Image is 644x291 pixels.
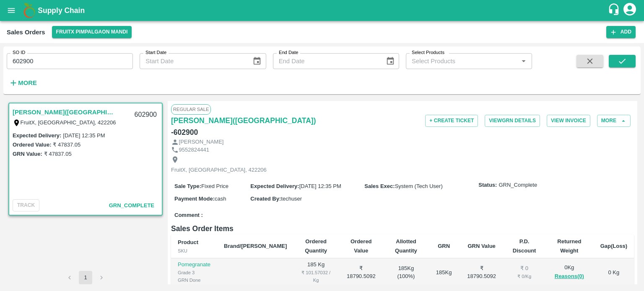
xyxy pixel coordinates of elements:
img: logo [21,2,38,19]
label: GRN Value: [13,151,42,157]
p: FruitX, [GEOGRAPHIC_DATA], 422206 [171,166,267,174]
span: GRN_Complete [109,202,154,209]
div: 602900 [130,105,162,125]
input: Start Date [140,53,246,69]
div: customer-support [608,3,622,18]
div: ₹ 0 / Kg [510,273,538,280]
b: GRN [438,243,450,249]
a: Supply Chain [38,5,608,16]
label: Ordered Value: [13,142,51,148]
b: Supply Chain [38,6,85,15]
label: Comment : [174,211,203,219]
a: [PERSON_NAME]([GEOGRAPHIC_DATA]) [13,107,117,118]
div: ₹ 0 [510,265,538,273]
div: GRN Done [178,276,210,284]
b: Product [178,239,198,245]
button: Select DC [52,26,132,38]
b: Gap(Loss) [600,243,627,249]
div: SKU [178,247,210,255]
label: Expected Delivery : [250,183,299,189]
span: GRN_Complete [499,181,537,189]
div: account of current user [622,2,637,19]
input: End Date [273,53,379,69]
label: Select Products [412,49,444,56]
p: 9552824441 [179,146,209,154]
span: [DATE] 12:35 PM [299,183,341,189]
div: Grade 3 [178,269,210,276]
b: Ordered Value [351,238,372,254]
button: Choose date [382,53,398,69]
div: Sales Orders [7,27,45,38]
label: Sale Type : [174,183,201,189]
button: open drawer [2,1,21,20]
b: P.D. Discount [513,238,536,254]
span: techuser [281,196,302,202]
input: Select Products [408,56,516,67]
nav: pagination navigation [62,271,109,284]
b: Brand/[PERSON_NAME] [224,243,287,249]
b: Allotted Quantity [395,238,417,254]
span: Regular Sale [171,104,211,114]
button: Open [518,56,529,67]
button: View Invoice [547,115,590,127]
b: GRN Value [467,243,495,249]
label: Status: [478,181,497,189]
button: Reasons(0) [552,272,587,281]
td: 185 Kg [293,258,338,287]
p: Pomegranate [178,261,210,269]
h6: Sales Order Items [171,223,634,234]
label: ₹ 47837.05 [44,151,72,157]
div: ₹ 101.57032 / Kg [300,269,332,284]
td: ₹ 18790.5092 [460,258,504,287]
button: ViewGRN Details [485,115,540,127]
label: Start Date [145,49,166,56]
button: Choose date [249,53,265,69]
div: 185 Kg [435,269,453,277]
button: More [7,76,39,90]
label: Created By : [250,196,281,202]
h6: - 602900 [171,126,198,138]
label: Sales Exec : [364,183,395,189]
b: Returned Weight [557,238,581,254]
td: 0 Kg [594,258,634,287]
label: SO ID [13,49,25,56]
button: page 1 [79,271,92,284]
span: cash [215,196,226,202]
p: [PERSON_NAME] [179,138,224,146]
button: Add [606,26,636,38]
strong: More [18,80,37,86]
label: Expected Delivery : [13,132,61,139]
div: 185 Kg ( 100 %) [391,265,422,280]
button: More [597,115,631,127]
button: + Create Ticket [425,115,478,127]
b: Ordered Quantity [305,238,327,254]
a: [PERSON_NAME]([GEOGRAPHIC_DATA]) [171,115,316,126]
label: FruitX, [GEOGRAPHIC_DATA], 422206 [21,119,116,126]
td: ₹ 18790.5092 [338,258,384,287]
label: Payment Mode : [174,196,215,202]
label: [DATE] 12:35 PM [63,132,105,139]
span: Fixed Price [201,183,229,189]
label: ₹ 47837.05 [53,142,80,148]
input: Enter SO ID [7,53,133,69]
div: 0 Kg [552,264,587,281]
label: End Date [279,49,298,56]
span: System (Tech User) [395,183,443,189]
